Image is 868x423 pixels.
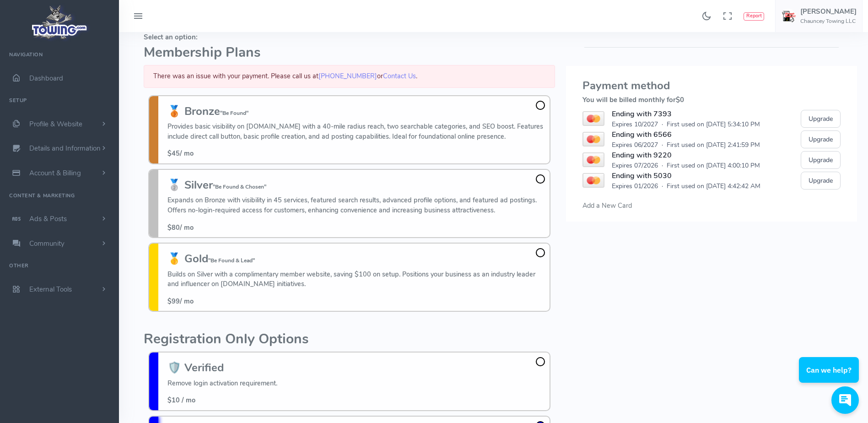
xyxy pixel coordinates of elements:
[800,18,857,24] h6: Chauncey Towing LLC
[167,179,545,191] h3: 🥈 Silver
[582,173,604,188] img: MASTER_CARD
[744,12,764,21] button: Report
[667,119,760,129] span: First used on [DATE] 5:34:10 PM
[582,132,604,146] img: MASTER_CARD
[612,161,658,170] span: Expires 07/2026
[667,140,760,150] span: First used on [DATE] 2:41:59 PM
[612,140,658,150] span: Expires 06/2027
[582,96,841,103] h5: You will be billed monthly for
[800,8,857,15] h5: [PERSON_NAME]
[801,151,841,169] button: Upgrade
[676,95,684,104] span: $0
[144,45,555,60] h2: Membership Plans
[144,65,555,87] div: There was an issue with your payment. Please call us at or .
[29,168,81,178] span: Account & Billing
[29,239,65,248] span: Community
[167,105,545,117] h3: 🥉 Bronze
[612,129,760,140] div: Ending with 6566
[29,3,91,42] img: logo
[582,80,841,92] h3: Payment method
[167,149,180,158] span: $45
[144,33,555,41] h5: Select an option:
[29,285,72,294] span: External Tools
[167,297,180,306] span: $99
[29,144,101,153] span: Details and Information
[144,332,555,347] h2: Registration Only Options
[781,9,796,23] img: user-image
[612,150,760,161] div: Ending with 9220
[612,170,760,181] div: Ending with 5030
[167,297,194,306] span: / mo
[667,161,760,170] span: First used on [DATE] 4:00:10 PM
[612,181,658,191] span: Expires 01/2026
[582,111,604,126] img: MASTER_CARD
[383,71,416,81] a: Contact Us
[167,223,180,232] span: $80
[167,379,277,389] p: Remove login activation requirement.
[167,362,277,374] h3: 🛡️ Verified
[213,183,266,190] small: "Be Found & Chosen"
[662,161,663,170] span: ·
[167,149,194,158] span: / mo
[612,108,760,119] div: Ending with 7393
[582,201,632,210] span: Add a New Card
[220,109,248,117] small: "Be Found"
[662,140,663,150] span: ·
[667,181,760,191] span: First used on [DATE] 4:42:42 AM
[167,396,195,405] span: $10 / mo
[662,119,663,129] span: ·
[792,332,868,423] iframe: Conversations
[167,122,545,141] p: Provides basic visibility on [DOMAIN_NAME] with a 40-mile radius reach, two searchable categories...
[662,181,663,191] span: ·
[29,119,82,129] span: Profile & Website
[167,195,545,215] p: Expands on Bronze with visibility in 45 services, featured search results, advanced profile optio...
[29,214,67,223] span: Ads & Posts
[801,110,841,128] button: Upgrade
[612,119,658,129] span: Expires 10/2027
[318,71,377,81] a: [PHONE_NUMBER]
[801,172,841,190] button: Upgrade
[167,270,545,289] p: Builds on Silver with a complimentary member website, saving $100 on setup. Positions your busine...
[29,74,63,83] span: Dashboard
[167,223,194,232] span: / mo
[208,257,255,264] small: "Be Found & Lead"
[167,253,545,265] h3: 🥇 Gold
[582,152,604,167] img: MASTER_CARD
[801,130,841,148] button: Upgrade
